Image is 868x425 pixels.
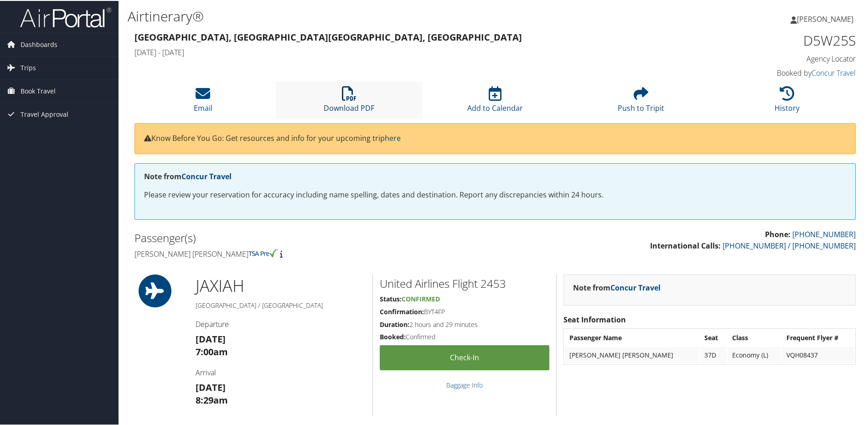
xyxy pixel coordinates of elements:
[385,132,401,142] a: here
[196,367,366,377] h4: Arrival
[196,332,226,344] strong: [DATE]
[790,5,863,32] a: [PERSON_NAME]
[380,332,549,341] h5: Confirmed
[144,171,232,181] strong: Note from
[144,188,846,200] p: Please review your reservation for accuracy including name spelling, dates and destination. Repor...
[196,345,228,357] strong: 7:00am
[618,90,664,112] a: Push to Tripit
[700,329,727,345] th: Seat
[181,171,232,181] a: Concur Travel
[380,332,406,340] strong: Booked:
[144,132,846,144] p: Know Before You Go: Get resources and info for your upcoming trip
[380,319,409,328] strong: Duration:
[686,30,856,49] h1: D5W25S
[134,229,488,245] h2: Passenger(s)
[196,393,228,405] strong: 8:29am
[380,319,549,328] h5: 2 hours and 29 minutes
[782,329,854,345] th: Frequent Flyer #
[196,380,226,393] strong: [DATE]
[196,318,366,328] h4: Departure
[21,56,36,78] span: Trips
[728,346,781,363] td: Economy (L)
[467,90,523,112] a: Add to Calendar
[446,380,483,389] a: Baggage Info
[194,90,212,112] a: Email
[797,13,853,23] span: [PERSON_NAME]
[782,346,854,363] td: VQH08437
[610,282,661,292] a: Concur Travel
[196,274,366,296] h1: JAX IAH
[792,228,856,238] a: [PHONE_NUMBER]
[324,90,374,112] a: Download PDF
[380,306,549,316] h5: BYT4FP
[248,248,278,256] img: tsa-precheck.png
[134,47,672,57] h4: [DATE] - [DATE]
[380,306,424,315] strong: Confirmation:
[650,240,721,250] strong: International Calls:
[380,275,549,290] h2: United Airlines Flight 2453
[728,329,781,345] th: Class
[20,6,111,27] img: airportal-logo.png
[686,53,856,63] h4: Agency Locator
[565,329,699,345] th: Passenger Name
[196,300,366,309] h5: [GEOGRAPHIC_DATA] / [GEOGRAPHIC_DATA]
[21,32,57,55] span: Dashboards
[573,282,661,292] strong: Note from
[700,346,727,363] td: 37D
[380,294,402,302] strong: Status:
[21,102,68,125] span: Travel Approval
[811,67,856,77] a: Concur Travel
[563,314,626,324] strong: Seat Information
[402,294,440,302] span: Confirmed
[723,240,856,250] a: [PHONE_NUMBER] / [PHONE_NUMBER]
[380,344,549,369] a: Check-in
[134,248,488,258] h4: [PERSON_NAME] [PERSON_NAME]
[765,228,790,238] strong: Phone:
[128,6,618,25] h1: Airtinerary®
[134,30,522,42] strong: [GEOGRAPHIC_DATA], [GEOGRAPHIC_DATA] [GEOGRAPHIC_DATA], [GEOGRAPHIC_DATA]
[686,67,856,77] h4: Booked by
[21,79,56,102] span: Book Travel
[565,346,699,363] td: [PERSON_NAME] [PERSON_NAME]
[775,90,800,112] a: History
